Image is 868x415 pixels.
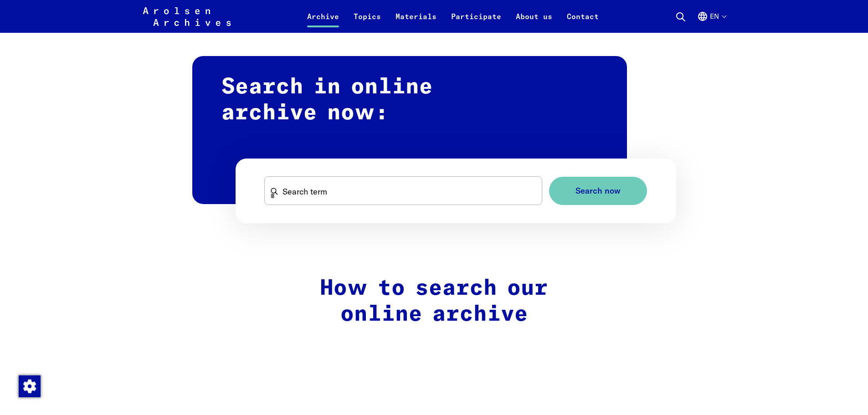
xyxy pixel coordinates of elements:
[575,186,621,196] span: Search now
[549,177,647,205] button: Search now
[300,11,346,33] a: Archive
[300,5,606,27] nav: Primary
[388,11,444,33] a: Materials
[346,11,388,33] a: Topics
[241,276,627,328] h2: How to search our online archive
[444,11,508,33] a: Participate
[192,56,627,204] h2: Search in online archive now:
[508,11,560,33] a: About us
[697,11,726,33] button: English, language selection
[18,375,40,397] div: Change consent
[560,11,606,33] a: Contact
[19,375,41,397] img: Change consent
